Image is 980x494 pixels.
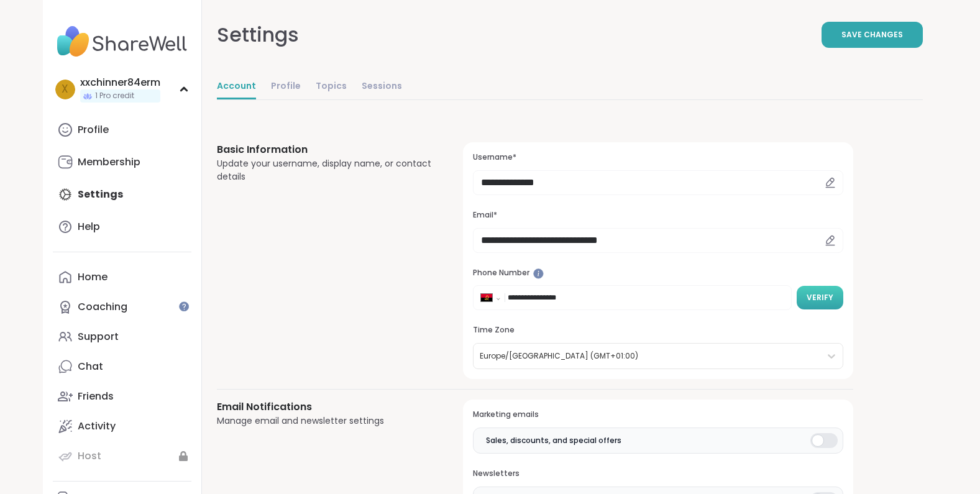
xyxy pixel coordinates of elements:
[473,409,843,420] h3: Marketing emails
[78,390,114,403] div: Friends
[78,360,103,373] div: Chat
[62,81,68,98] span: x
[473,469,843,479] h3: Newsletters
[78,270,108,284] div: Home
[822,22,923,48] button: Save Changes
[53,382,191,411] a: Friends
[78,155,140,169] div: Membership
[807,292,833,303] span: Verify
[78,419,116,433] div: Activity
[95,91,134,101] span: 1 Pro credit
[473,210,843,221] h3: Email*
[53,292,191,322] a: Coaching
[53,115,191,145] a: Profile
[53,212,191,242] a: Help
[217,414,434,428] div: Manage email and newsletter settings
[53,352,191,382] a: Chat
[533,268,544,279] iframe: Spotlight
[53,262,191,292] a: Home
[217,400,434,414] h3: Email Notifications
[797,286,843,309] button: Verify
[53,322,191,352] a: Support
[78,330,119,344] div: Support
[486,435,621,446] span: Sales, discounts, and special offers
[179,301,189,311] iframe: Spotlight
[841,29,903,40] span: Save Changes
[217,20,299,50] div: Settings
[78,123,109,137] div: Profile
[53,441,191,471] a: Host
[80,76,160,89] div: xxchinner84erm
[78,449,101,463] div: Host
[217,75,256,99] a: Account
[473,325,843,336] h3: Time Zone
[53,20,191,63] img: ShareWell Nav Logo
[473,152,843,163] h3: Username*
[217,142,434,157] h3: Basic Information
[78,220,100,234] div: Help
[53,147,191,177] a: Membership
[53,411,191,441] a: Activity
[362,75,402,99] a: Sessions
[271,75,301,99] a: Profile
[473,268,843,278] h3: Phone Number
[217,157,434,183] div: Update your username, display name, or contact details
[78,300,127,314] div: Coaching
[316,75,347,99] a: Topics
